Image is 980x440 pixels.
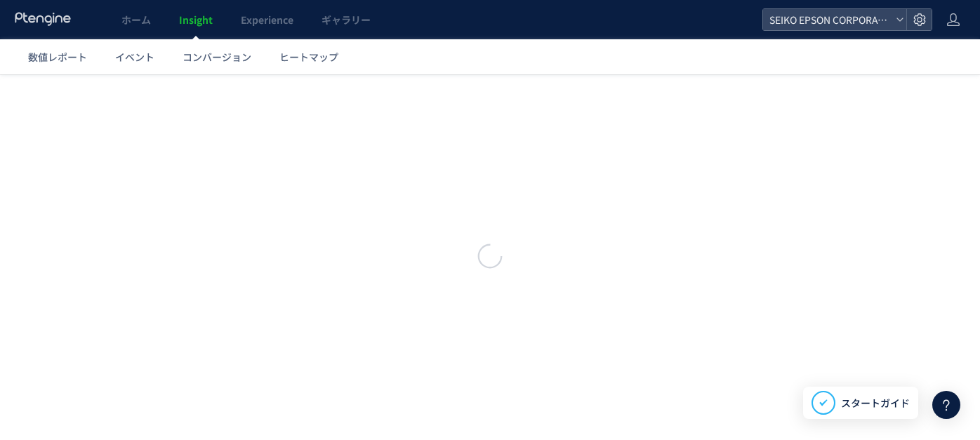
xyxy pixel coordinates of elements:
[183,50,251,64] span: コンバージョン
[322,13,371,27] span: ギャラリー
[121,13,151,27] span: ホーム
[28,50,87,64] span: 数値レポート
[765,9,890,30] span: SEIKO EPSON CORPORATION
[279,50,338,64] span: ヒートマップ
[179,13,213,27] span: Insight
[115,50,154,64] span: イベント
[841,396,910,411] span: スタートガイド
[241,13,293,27] span: Experience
